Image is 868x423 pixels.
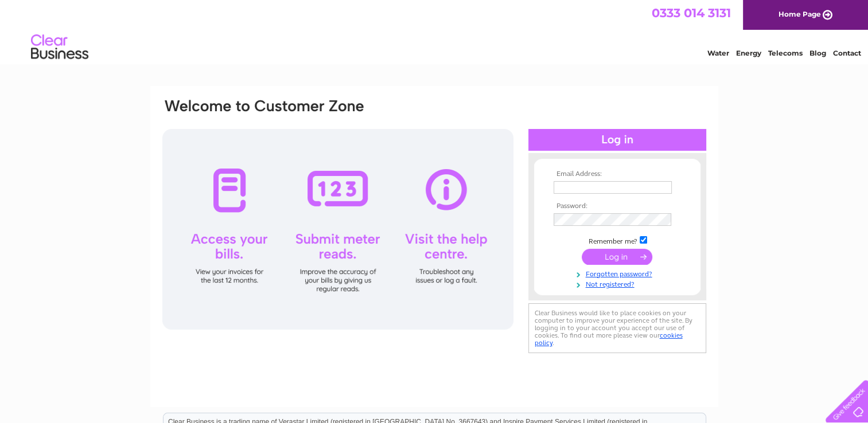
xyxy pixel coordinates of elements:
[528,303,706,353] div: Clear Business would like to place cookies on your computer to improve your experience of the sit...
[582,249,652,265] input: Submit
[164,6,706,56] div: Clear Business is a trading name of Verastar Limited (registered in [GEOGRAPHIC_DATA] No. 3667643...
[551,234,684,246] td: Remember me?
[30,30,89,65] img: logo.png
[554,278,684,289] a: Not registered?
[707,49,729,57] a: Water
[554,268,684,279] a: Forgotten password?
[736,49,761,57] a: Energy
[652,6,731,20] a: 0333 014 3131
[551,170,684,178] th: Email Address:
[833,49,861,57] a: Contact
[551,202,684,210] th: Password:
[535,331,683,347] a: cookies policy
[809,49,826,57] a: Blog
[768,49,803,57] a: Telecoms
